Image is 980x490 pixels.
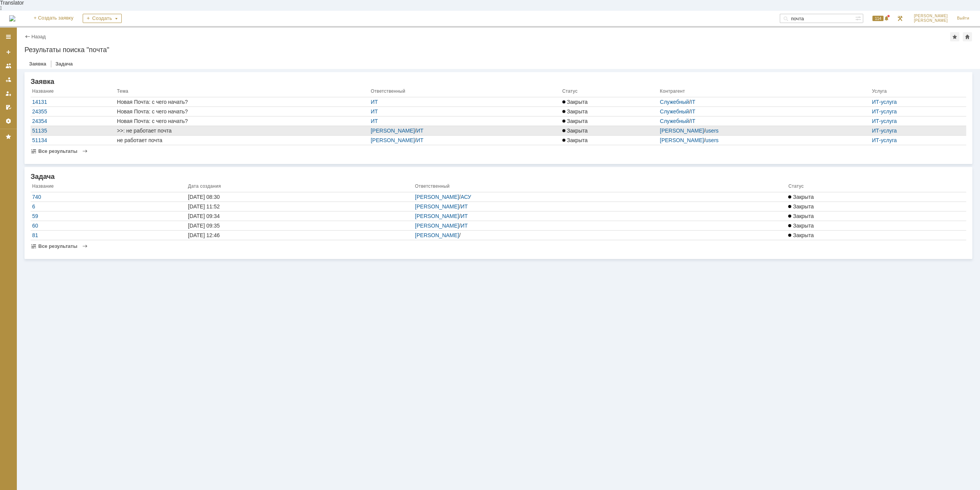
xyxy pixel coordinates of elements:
[32,213,185,219] a: 59
[691,118,695,124] a: IT
[188,194,412,200] div: [DATE] 08:30
[562,118,588,124] span: Закрыта
[415,213,785,219] div: /
[117,108,368,115] a: Новая Почта: с чего начать?
[461,203,468,210] a: ИТ
[562,128,657,134] a: Закрыта
[188,203,412,210] a: [DATE] 11:52
[952,11,974,26] a: Выйти
[413,182,787,192] th: Ответственный
[117,128,368,134] a: >>: не работает почта
[914,18,948,23] span: [PERSON_NAME]
[24,46,972,54] div: Результаты поиска "почта"
[691,108,695,115] a: IT
[660,137,704,143] a: [PERSON_NAME]
[562,137,657,143] a: Закрыта
[188,213,412,219] a: [DATE] 09:34
[461,194,471,200] a: АСУ
[788,213,965,219] a: Закрыта
[872,16,884,21] span: 114
[660,128,704,134] a: [PERSON_NAME]
[2,87,15,100] a: Мои заявки
[788,232,965,238] a: Закрыта
[691,99,695,105] a: IT
[24,58,51,69] a: Заявка
[562,99,657,105] a: Закрыта
[871,87,966,97] th: Услуга
[32,137,114,143] a: 51134
[117,118,368,124] a: Новая Почта: с чего начать?
[706,137,719,143] a: users
[32,118,114,124] a: 24354
[32,194,185,200] a: 740
[461,213,468,219] a: ИТ
[872,118,897,124] a: ИТ-услуга
[117,99,368,105] a: Новая Почта: с чего начать?
[369,87,560,97] th: Ответственный
[371,137,559,143] div: /
[371,108,378,115] a: ИТ
[9,15,15,21] img: logo
[186,182,413,192] th: Дата создания
[909,11,952,26] a: [PERSON_NAME][PERSON_NAME]
[788,213,813,219] span: Закрыта
[660,108,689,115] a: Служебный
[32,108,114,115] a: 24355
[116,87,369,97] th: Тема
[51,58,77,69] a: Задача
[31,34,46,39] a: Назад
[32,232,185,238] div: 81
[371,128,415,134] a: [PERSON_NAME]
[416,137,424,143] a: ИТ
[914,14,948,18] span: [PERSON_NAME]
[658,87,871,97] th: Контрагент
[787,182,966,192] th: Статус
[2,46,15,58] a: Создать заявку
[29,11,78,26] a: + Создать заявку
[188,232,412,238] div: [DATE] 12:46
[415,223,459,229] a: [PERSON_NAME]
[788,223,813,229] span: Закрыта
[562,128,588,134] span: Закрыта
[31,78,966,85] div: Заявка
[561,87,658,97] th: Статус
[788,203,813,210] span: Закрыта
[188,223,412,229] a: [DATE] 09:35
[117,137,368,143] a: не работает почта
[788,194,965,200] a: Закрыта
[895,14,905,23] a: Перейти в интерфейс администратора
[32,128,114,134] div: 51135
[38,243,77,249] span: Все результаты
[371,118,378,124] a: ИТ
[2,74,15,86] a: Заявки в моей ответственности
[31,173,966,180] div: Задача
[31,182,186,192] th: Название
[660,99,869,105] div: /
[415,223,785,229] div: /
[461,223,468,229] a: ИТ
[562,118,657,124] a: Закрыта
[415,194,785,200] div: /
[415,203,459,210] a: [PERSON_NAME]
[562,108,588,115] span: Закрыта
[562,99,588,105] span: Закрыта
[371,99,378,105] a: ИТ
[660,99,689,105] a: Служебный
[872,137,897,143] a: ИТ-услуга
[788,194,813,200] span: Закрыта
[872,108,897,115] a: ИТ-услуга
[38,148,77,154] span: Все результаты
[371,128,559,134] div: /
[32,99,114,105] a: 14131
[32,203,185,210] a: 6
[371,137,415,143] a: [PERSON_NAME]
